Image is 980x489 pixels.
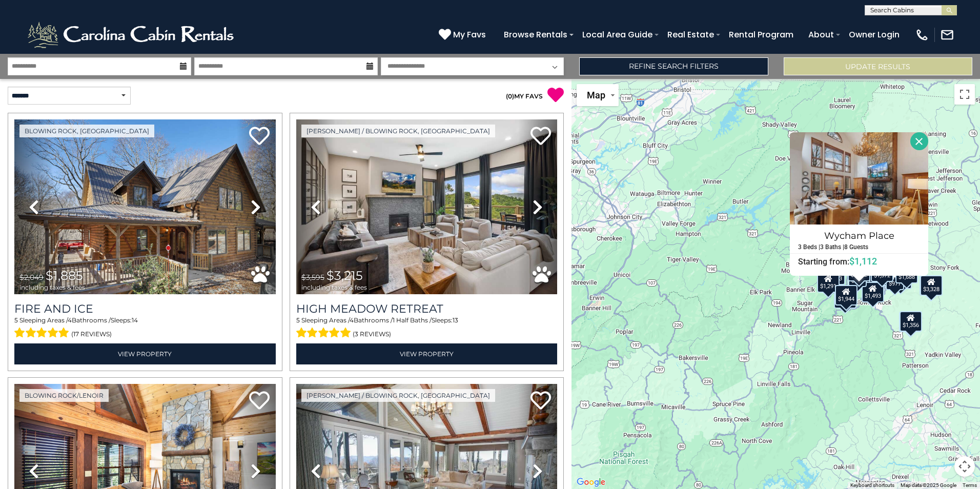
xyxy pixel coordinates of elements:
[790,225,928,267] a: Wycham Place 3 Beds | 3 Baths | 8 Guests Starting from:$1,112
[453,316,458,324] span: 13
[803,26,839,44] a: About
[132,316,138,324] span: 14
[899,312,922,332] div: $1,665
[920,275,942,296] div: $3,215
[71,328,112,341] span: (17 reviews)
[850,482,894,489] button: Keyboard shortcuts
[954,456,975,477] button: Map camera controls
[844,26,905,44] a: Owner Login
[885,270,904,290] div: $977
[353,328,391,341] span: (3 reviews)
[301,273,324,282] span: $3,595
[19,125,154,137] a: Blowing Rock, [GEOGRAPHIC_DATA]
[508,92,512,100] span: 0
[910,132,928,150] button: Close
[587,90,605,100] span: Map
[326,268,363,283] span: $3,215
[249,390,270,412] a: Add to favorites
[19,284,85,291] span: including taxes & fees
[46,268,83,283] span: $1,885
[14,343,276,364] a: View Property
[530,126,551,148] a: Add to favorites
[920,275,943,296] div: $3,328
[301,125,495,137] a: [PERSON_NAME] / Blowing Rock, [GEOGRAPHIC_DATA]
[506,92,543,100] a: (0)MY FAVS
[19,389,109,402] a: Blowing Rock/Lenoir
[849,256,877,267] span: $1,112
[834,285,857,305] div: $1,944
[301,284,367,291] span: including taxes & fees
[900,311,922,332] div: $1,356
[14,302,276,316] a: Fire And Ice
[301,389,495,402] a: [PERSON_NAME] / Blowing Rock, [GEOGRAPHIC_DATA]
[574,476,608,489] a: Open this area in Google Maps (opens a new window)
[14,119,276,294] img: thumbnail_163279950.jpeg
[940,28,954,42] img: mail-regular-white.png
[901,482,956,488] span: Map data ©2025 Google
[19,273,44,282] span: $2,049
[963,482,977,488] a: Terms
[530,390,551,412] a: Add to favorites
[798,244,820,251] h5: 3 Beds |
[453,28,486,41] span: My Favs
[834,288,856,309] div: $1,746
[954,84,975,105] button: Toggle fullscreen view
[790,228,928,244] h4: Wycham Place
[296,316,300,324] span: 5
[350,316,354,324] span: 4
[296,343,558,364] a: View Property
[816,272,839,293] div: $1,291
[662,26,719,44] a: Real Estate
[577,84,619,106] button: Change map style
[790,132,928,225] img: Wycham Place
[506,92,514,100] span: ( )
[577,26,658,44] a: Local Area Guide
[579,57,768,75] a: Refine Search Filters
[393,316,432,324] span: 1 Half Baths /
[499,26,573,44] a: Browse Rentals
[296,119,558,294] img: thumbnail_164745638.jpeg
[724,26,799,44] a: Rental Program
[249,126,270,148] a: Add to favorites
[844,244,868,251] h5: 8 Guests
[574,476,608,489] img: Google
[861,282,884,302] div: $1,493
[820,244,844,251] h5: 3 Baths |
[26,19,238,50] img: White-1-2.png
[14,316,276,340] div: Sleeping Areas / Bathrooms / Sleeps:
[68,316,72,324] span: 4
[296,316,558,340] div: Sleeping Areas / Bathrooms / Sleeps:
[790,256,928,267] h6: Starting from:
[915,28,929,42] img: phone-regular-white.png
[784,57,972,75] button: Update Results
[439,28,488,42] a: My Favs
[14,316,18,324] span: 5
[296,302,558,316] a: High Meadow Retreat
